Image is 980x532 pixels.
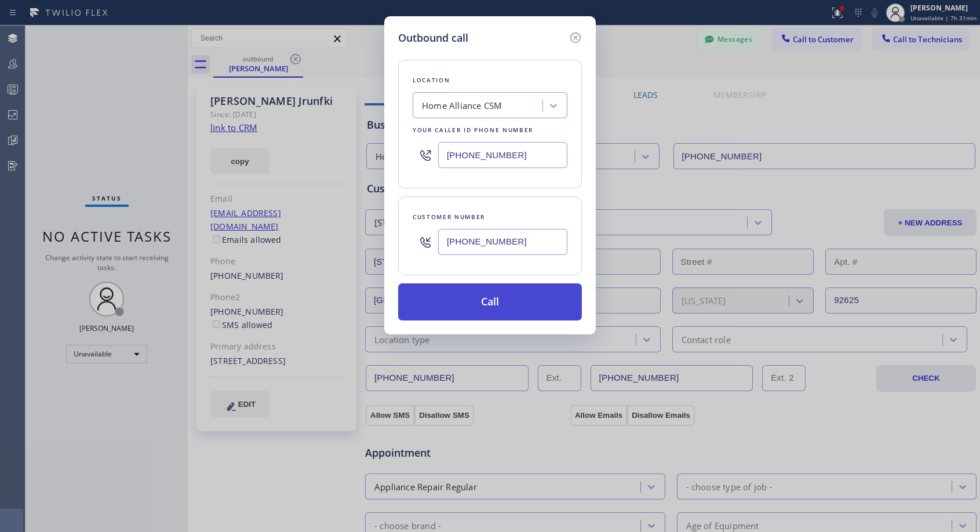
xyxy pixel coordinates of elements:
[413,211,567,223] div: Customer number
[398,30,468,46] h5: Outbound call
[413,74,567,86] div: Location
[438,142,567,168] input: (123) 456-7890
[413,124,567,136] div: Your caller id phone number
[422,99,502,112] div: Home Alliance CSM
[398,283,582,320] button: Call
[438,229,567,255] input: (123) 456-7890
